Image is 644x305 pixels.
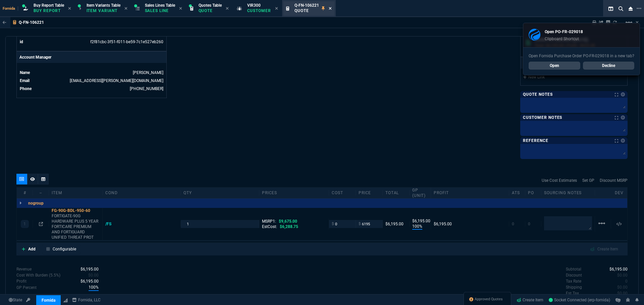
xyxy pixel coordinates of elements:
[279,219,297,224] span: $9,675.00
[545,36,583,42] p: Clipboard Shortcut
[70,297,103,303] a: msbcCompanyName
[23,221,26,227] p: 1
[566,284,582,290] p: undefined
[545,29,583,35] p: Open PO-FR-029018
[52,208,100,213] div: FG-90G-BDL-950-60
[542,177,577,183] a: Use Cost Estimates
[74,278,99,284] p: spec.value
[16,272,60,278] p: Cost With Burden (5.5%)
[226,6,229,11] nx-icon: Close Tab
[87,3,120,8] span: Item Variants Table
[566,272,582,278] p: undefined
[3,20,6,25] nx-icon: Back to Table
[332,221,334,227] span: $
[525,190,541,196] div: PO
[549,298,610,302] span: Socket Connected (erp-fornida)
[105,221,118,227] div: /FS
[247,3,261,8] span: VIR300
[385,221,407,227] div: $6,195.00
[90,40,163,44] a: f2f81cbc-3f51-f011-be59-7c1e527eb260
[523,138,548,143] p: Reference
[259,190,329,196] div: prices
[329,190,356,196] div: cost
[145,8,175,13] p: Sales Line
[583,62,635,70] a: Decline
[80,279,99,284] span: With Burden (5.5%)
[603,266,628,272] p: spec.value
[566,290,579,296] p: undefined
[598,219,606,227] mat-icon: Example home icon
[199,8,222,13] p: Quote
[34,8,64,13] p: Buy Report
[181,190,259,196] div: qty
[20,78,30,83] span: Email
[412,224,422,230] p: 100%
[16,285,37,291] p: With Burden (5.5%)
[434,221,506,227] div: $6,195.00
[80,267,99,272] span: Revenue
[611,190,627,196] div: dev
[275,6,278,11] nx-icon: Close Tab
[616,5,626,13] nx-icon: Search
[16,266,32,272] p: Revenue
[16,278,26,284] p: With Burden (5.5%)
[130,86,163,91] a: 714-586-5495
[509,190,525,196] div: ATS
[68,6,71,11] nx-icon: Close Tab
[611,290,628,296] p: spec.value
[17,52,166,63] p: Account Manager
[39,222,43,226] nx-icon: Open In Opposite Panel
[34,3,64,8] span: Buy Report Table
[611,284,628,290] p: spec.value
[549,297,610,303] a: KYii9FfGpE9ZLd7eAAAO
[514,295,546,305] a: Create Item
[103,190,181,196] div: cond
[82,284,99,291] p: spec.value
[20,86,32,91] span: Phone
[619,278,628,284] p: spec.value
[262,224,326,229] div: EstCost:
[431,190,509,196] div: Profit
[625,279,628,284] span: 0
[87,8,120,13] p: Item Variant
[294,3,319,8] span: Q-FN-106221
[262,219,326,224] div: MSRP1:
[19,20,44,25] p: Q-FN-106221
[17,190,33,196] div: #
[566,266,581,272] p: undefined
[617,285,628,290] span: 0
[7,297,24,303] a: Global State
[329,6,332,11] nx-icon: Close Tab
[124,6,127,11] nx-icon: Close Tab
[359,221,361,227] span: $
[609,267,628,272] span: 6195
[52,213,100,240] p: FORTIGATE-90G HARDWARE PLUS 5 YEAR FORTICARE PREMIUM AND FORTIGUARD UNIFIED THREAT PROT
[133,70,163,75] a: [PERSON_NAME]
[247,8,271,13] p: Customer
[49,190,103,196] div: Item
[82,272,99,278] p: spec.value
[356,190,383,196] div: price
[3,6,18,11] span: Fornida
[528,222,530,226] span: 0
[24,297,32,303] a: API TOKEN
[19,85,164,92] tr: undefined
[566,278,581,284] p: undefined
[19,77,164,84] tr: undefined
[383,190,410,196] div: Total
[626,5,635,13] nx-icon: Close Workbench
[20,70,30,75] span: Name
[28,246,36,252] p: Add
[617,291,628,296] span: 0
[179,6,182,11] nx-icon: Close Tab
[88,273,99,278] span: Cost With Burden (5.5%)
[70,78,163,83] a: [EMAIL_ADDRESS][PERSON_NAME][DOMAIN_NAME]
[523,115,562,120] p: Customer Notes
[582,177,594,183] a: Set GP
[28,201,44,206] p: nogroup
[617,273,628,278] span: 0
[33,190,49,196] div: --
[512,222,514,226] span: 0
[89,284,99,291] span: With Burden (5.5%)
[294,8,319,13] p: Quote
